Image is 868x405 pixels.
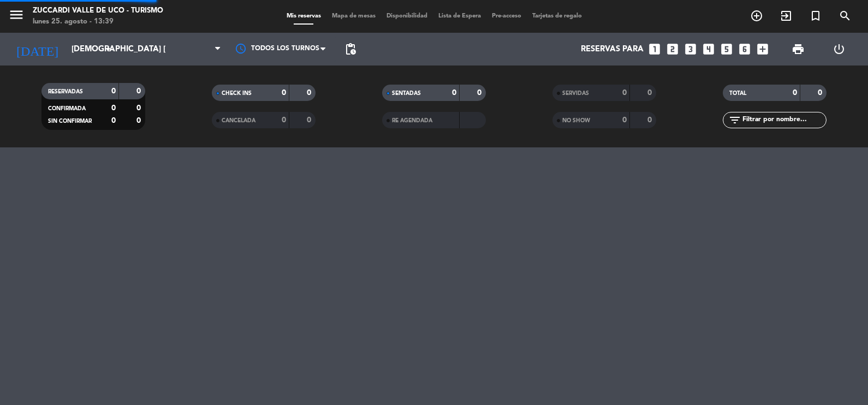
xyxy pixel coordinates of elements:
span: CANCELADA [222,118,255,123]
div: lunes 25. agosto - 13:39 [33,16,163,27]
strong: 0 [622,89,627,97]
i: turned_in_not [809,9,822,22]
div: Zuccardi Valle de Uco - Turismo [33,5,163,16]
span: Pre-acceso [486,13,527,19]
i: looks_6 [738,42,752,56]
span: RE AGENDADA [392,118,432,123]
strong: 0 [818,89,824,97]
span: Disponibilidad [381,13,433,19]
strong: 0 [136,87,143,95]
strong: 0 [452,89,456,97]
span: SENTADAS [392,91,421,96]
strong: 0 [307,116,313,124]
span: Reservas para [581,45,644,54]
i: looks_3 [683,42,698,56]
i: exit_to_app [780,9,793,22]
strong: 0 [647,116,654,124]
strong: 0 [282,116,286,124]
i: looks_4 [701,42,716,56]
span: pending_actions [344,43,357,56]
span: Lista de Espera [433,13,486,19]
div: LOG OUT [819,33,860,65]
strong: 0 [793,89,797,97]
span: Tarjetas de regalo [527,13,587,19]
i: looks_two [665,42,680,56]
strong: 0 [647,89,654,97]
span: CONFIRMADA [48,106,86,111]
input: Filtrar por nombre... [741,114,826,126]
span: CHECK INS [222,91,252,96]
i: arrow_drop_down [102,43,115,56]
span: Mapa de mesas [326,13,381,19]
i: filter_list [728,114,741,127]
strong: 0 [136,117,143,124]
i: add_box [756,42,770,56]
i: looks_one [647,42,662,56]
strong: 0 [622,116,627,124]
strong: 0 [282,89,286,97]
strong: 0 [307,89,313,97]
strong: 0 [111,104,116,112]
strong: 0 [111,87,116,95]
strong: 0 [477,89,484,97]
i: menu [8,7,25,23]
span: Mis reservas [281,13,326,19]
i: add_circle_outline [750,9,763,22]
i: power_settings_new [833,43,846,56]
i: search [839,9,852,22]
strong: 0 [111,117,116,124]
span: SERVIDAS [562,91,589,96]
i: [DATE] [8,37,66,61]
strong: 0 [136,104,143,112]
span: print [792,43,805,56]
span: TOTAL [729,91,746,96]
span: RESERVADAS [48,89,83,94]
span: SIN CONFIRMAR [48,118,92,124]
span: NO SHOW [562,118,590,123]
i: looks_5 [720,42,734,56]
button: menu [8,7,25,27]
